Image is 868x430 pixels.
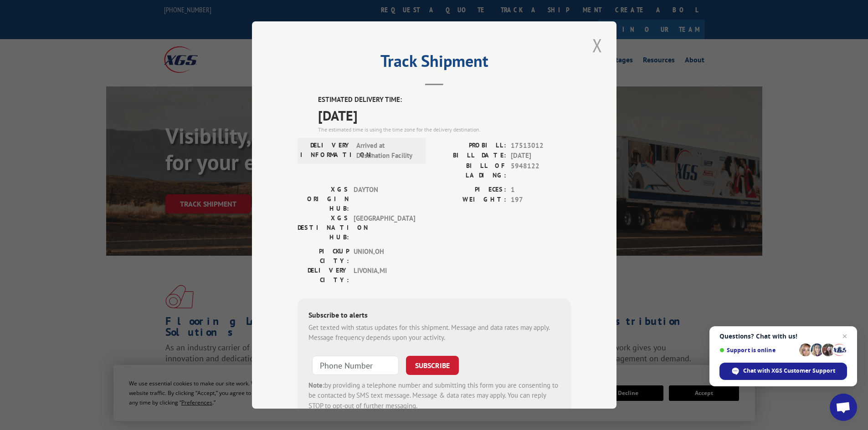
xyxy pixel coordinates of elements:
[511,161,571,180] span: 5948122
[308,309,560,323] div: Subscribe to alerts
[434,195,506,205] label: WEIGHT:
[354,266,415,285] span: LIVONIA , MI
[719,347,796,354] span: Support is online
[312,356,399,375] input: Phone Number
[318,105,571,126] span: [DATE]
[511,185,571,195] span: 1
[308,381,324,390] strong: Note:
[406,356,459,375] button: SUBSCRIBE
[511,151,571,161] span: [DATE]
[511,141,571,151] span: 17513012
[298,247,349,266] label: PICKUP CITY:
[354,185,415,213] span: DAYTON
[434,185,506,195] label: PIECES:
[298,213,349,242] label: XGS DESTINATION HUB:
[719,363,847,380] span: Chat with XGS Customer Support
[719,333,847,340] span: Questions? Chat with us!
[318,95,571,105] label: ESTIMATED DELIVERY TIME:
[298,55,571,72] h2: Track Shipment
[298,266,349,285] label: DELIVERY CITY:
[434,141,506,151] label: PROBILL:
[590,33,605,58] button: Close modal
[434,151,506,161] label: BILL DATE:
[356,141,418,161] span: Arrived at Destination Facility
[308,380,560,411] div: by providing a telephone number and submitting this form you are consenting to be contacted by SM...
[354,213,415,242] span: [GEOGRAPHIC_DATA]
[743,367,835,375] span: Chat with XGS Customer Support
[434,161,506,180] label: BILL OF LADING:
[354,247,415,266] span: UNION , OH
[830,394,857,421] a: Open chat
[308,323,560,343] div: Get texted with status updates for this shipment. Message and data rates may apply. Message frequ...
[511,195,571,205] span: 197
[318,126,571,134] div: The estimated time is using the time zone for the delivery destination.
[300,141,352,161] label: DELIVERY INFORMATION:
[298,185,349,213] label: XGS ORIGIN HUB:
